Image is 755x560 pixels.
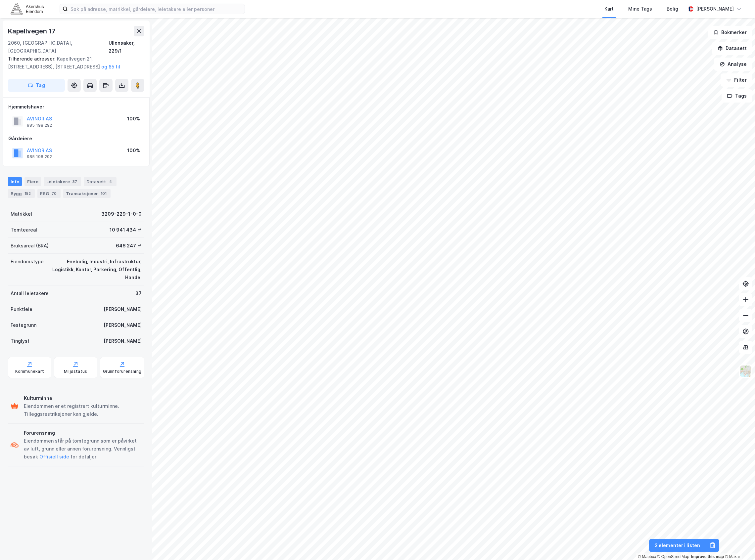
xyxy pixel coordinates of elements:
[708,26,752,39] button: Bokmerker
[691,554,724,559] a: Improve this map
[64,369,87,374] div: Miljøstatus
[84,177,117,186] div: Datasett
[721,73,752,87] button: Filter
[37,189,61,198] div: ESG
[99,190,108,197] div: 101
[15,369,44,374] div: Kommunekart
[667,5,678,13] div: Bolig
[24,394,142,402] div: Kulturminne
[110,226,142,234] div: 10 941 434 ㎡
[103,369,141,374] div: Grunnforurensning
[127,147,140,154] div: 100%
[604,5,614,13] div: Kart
[104,321,142,329] div: [PERSON_NAME]
[11,210,32,218] div: Matrikkel
[638,554,656,559] a: Mapbox
[8,55,139,71] div: Kapellvegen 21, [STREET_ADDRESS], [STREET_ADDRESS]
[722,528,755,560] iframe: Chat Widget
[24,402,142,418] div: Eiendommen er et registrert kulturminne. Tilleggsrestriksjoner kan gjelde.
[8,177,22,186] div: Info
[24,177,41,186] div: Eiere
[722,89,752,103] button: Tags
[8,79,65,92] button: Tag
[8,103,144,111] div: Hjemmelshaver
[68,4,245,14] input: Søk på adresse, matrikkel, gårdeiere, leietakere eller personer
[50,190,58,197] div: 70
[24,437,142,461] div: Eiendommen står på tomtegrunn som er påvirket av luft, grunn eller annen forurensning. Vennligst ...
[101,210,142,218] div: 3209-229-1-0-0
[27,123,52,128] div: 985 198 292
[104,305,142,313] div: [PERSON_NAME]
[8,135,144,143] div: Gårdeiere
[11,305,32,313] div: Punktleie
[696,5,734,13] div: [PERSON_NAME]
[11,226,37,234] div: Tomteareal
[104,337,142,345] div: [PERSON_NAME]
[63,189,111,198] div: Transaksjoner
[8,56,57,62] span: Tilhørende adresser:
[8,26,57,36] div: Kapellvegen 17
[8,189,35,198] div: Bygg
[712,42,752,55] button: Datasett
[722,528,755,560] div: Kontrollprogram for chat
[24,429,142,437] div: Forurensning
[27,154,52,159] div: 985 198 292
[71,178,78,185] div: 37
[11,289,49,297] div: Antall leietakere
[44,177,81,186] div: Leietakere
[649,539,706,552] button: 2 elementer i listen
[109,39,144,55] div: Ullensaker, 229/1
[8,39,109,55] div: 2060, [GEOGRAPHIC_DATA], [GEOGRAPHIC_DATA]
[11,3,44,15] img: akershus-eiendom-logo.9091f326c980b4bce74ccdd9f866810c.svg
[657,554,689,559] a: OpenStreetMap
[135,289,142,297] div: 37
[116,242,142,250] div: 646 247 ㎡
[11,321,36,329] div: Festegrunn
[11,337,29,345] div: Tinglyst
[628,5,652,13] div: Mine Tags
[127,115,140,123] div: 100%
[11,242,49,250] div: Bruksareal (BRA)
[52,258,142,281] div: Enebolig, Industri, Infrastruktur, Logistikk, Kontor, Parkering, Offentlig, Handel
[739,365,752,377] img: Z
[107,178,114,185] div: 4
[714,58,752,71] button: Analyse
[23,190,32,197] div: 152
[11,258,44,266] div: Eiendomstype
